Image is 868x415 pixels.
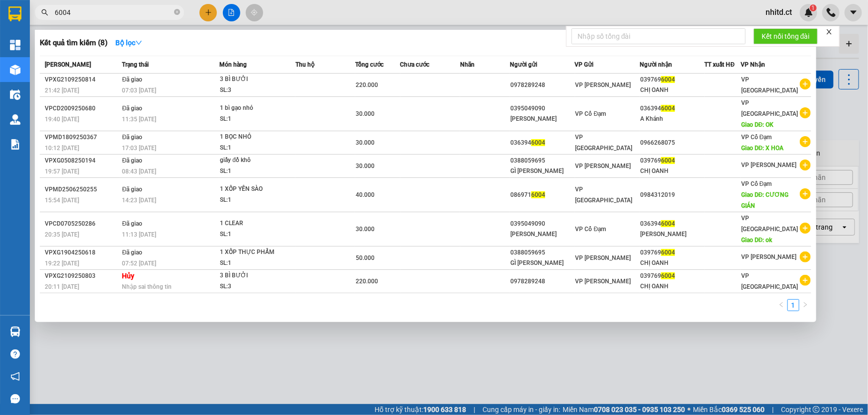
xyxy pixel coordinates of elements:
div: SL: 1 [220,143,294,154]
span: VP Cổ Đạm [576,226,606,233]
strong: Hủy [122,272,135,280]
span: message [10,394,20,404]
span: 21:42 [DATE] [45,87,79,94]
span: 14:23 [DATE] [122,197,157,204]
img: warehouse-icon [10,65,20,75]
span: Nhập sai thông tin [122,283,172,290]
span: 6004 [661,105,675,112]
div: 1 XỐP YẾN SÀO [220,184,294,195]
span: plus-circle [800,251,811,262]
div: 0978289248 [510,276,574,287]
div: SL: 3 [220,85,294,96]
span: VP [PERSON_NAME] [576,254,631,261]
span: plus-circle [800,275,811,286]
span: Đã giao [122,134,143,141]
div: 0388059695 [510,248,574,258]
span: 220.000 [356,278,378,285]
div: CHỊ OANH [640,281,704,292]
span: close-circle [174,8,180,17]
div: SL: 1 [220,229,294,240]
span: VP [PERSON_NAME] [576,278,631,285]
span: VP [PERSON_NAME] [741,162,797,168]
span: 17:03 [DATE] [122,145,157,152]
span: Đã giao [122,157,143,164]
img: warehouse-icon [10,327,20,337]
span: 20:11 [DATE] [45,283,79,290]
span: 11:35 [DATE] [122,116,157,123]
div: SL: 1 [220,114,294,125]
span: VP Nhận [741,61,765,68]
div: VPCD0705250286 [45,219,119,229]
div: SL: 1 [220,258,294,269]
span: VP [GEOGRAPHIC_DATA] [576,186,633,204]
div: VPXG1904250618 [45,248,119,258]
span: left [778,302,784,308]
span: VP [GEOGRAPHIC_DATA] [741,272,798,290]
div: 0966268075 [640,138,704,148]
span: VP [PERSON_NAME] [741,253,797,260]
div: 036394 [510,138,574,148]
span: 40.000 [356,191,375,198]
span: VP Cổ Đạm [741,180,772,187]
span: VP [GEOGRAPHIC_DATA] [741,76,798,94]
strong: Bộ lọc [115,39,142,47]
span: 6004 [661,157,675,164]
span: 19:40 [DATE] [45,116,79,123]
span: VP [GEOGRAPHIC_DATA] [741,215,798,233]
span: 6004 [531,191,545,198]
li: Previous Page [775,299,787,311]
span: VP Cổ Đạm [741,134,772,141]
div: VPMD1809250367 [45,132,119,143]
span: 6004 [661,76,675,83]
span: plus-circle [800,136,811,147]
span: Đã giao [122,76,143,83]
span: 6004 [661,220,675,227]
input: Nhập số tổng đài [572,28,746,44]
li: Next Page [799,299,811,311]
span: 19:22 [DATE] [45,260,79,267]
span: Người nhận [640,61,672,68]
img: solution-icon [10,139,20,150]
div: 1 BỌC NHỎ [220,132,294,143]
div: 0984312019 [640,190,704,200]
div: SL: 3 [220,281,294,292]
img: dashboard-icon [10,40,20,50]
span: 11:13 [DATE] [122,231,157,238]
span: plus-circle [800,107,811,118]
span: 07:52 [DATE] [122,260,157,267]
div: [PERSON_NAME] [510,229,574,240]
div: GÌ [PERSON_NAME] [510,166,574,176]
div: giấy đồ khô [220,155,294,166]
div: 3 BÌ BƯỞI [220,74,294,85]
div: CHỊ OANH [640,85,704,95]
span: plus-circle [800,160,811,170]
span: down [135,39,142,46]
div: 039769 [640,156,704,166]
span: Nhãn [460,61,475,68]
img: logo-vxr [8,6,21,21]
div: SL: 1 [220,195,294,206]
span: 15:54 [DATE] [45,197,79,204]
span: 6004 [661,249,675,256]
div: CHỊ OANH [640,166,704,176]
div: 036394 [640,219,704,229]
span: close [826,28,833,35]
h3: Kết quả tìm kiếm ( 8 ) [40,38,107,48]
div: VPCD2009250680 [45,103,119,114]
div: 039769 [640,271,704,281]
span: Đã giao [122,220,143,227]
div: GÌ [PERSON_NAME] [510,258,574,268]
div: SL: 1 [220,166,294,177]
div: CHỊ OANH [640,258,704,268]
div: VPMD2506250255 [45,184,119,195]
span: 30.000 [356,163,375,169]
span: VP [GEOGRAPHIC_DATA] [741,99,798,117]
div: 3 BÌ BƯỞI [220,270,294,281]
span: close-circle [174,9,180,15]
div: 1 bì gạo nhỏ [220,103,294,114]
span: right [802,302,808,308]
div: VPXG0508250194 [45,156,119,166]
button: Bộ lọcdown [107,35,150,51]
div: 086971 [510,190,574,200]
li: 1 [787,299,799,311]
